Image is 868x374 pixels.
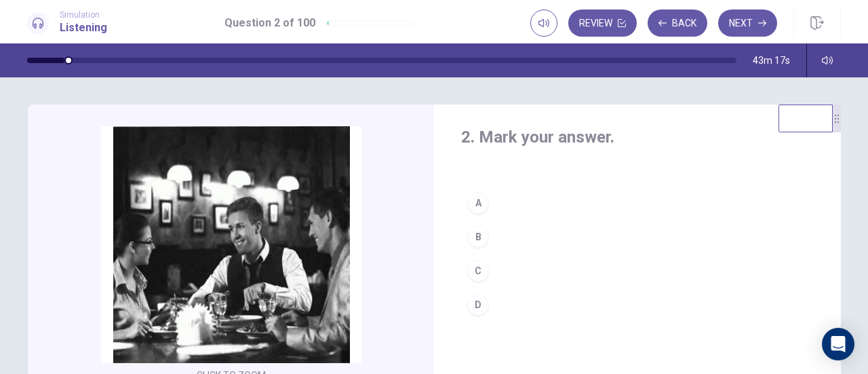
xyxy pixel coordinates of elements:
div: B [467,226,489,248]
button: C [461,254,814,288]
button: Next [718,10,777,37]
div: D [467,294,489,316]
div: C [467,260,489,282]
h1: Listening [60,20,107,36]
h4: 2. Mark your answer. [461,126,814,148]
button: Review [568,10,637,37]
button: A [461,186,814,220]
button: Back [648,10,707,37]
div: Open Intercom Messenger [822,328,854,360]
span: Simulation [60,10,107,20]
h1: Question 2 of 100 [224,15,315,31]
button: B [461,220,814,254]
button: D [461,288,814,322]
span: 43m 17s [753,55,790,66]
div: A [467,192,489,214]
